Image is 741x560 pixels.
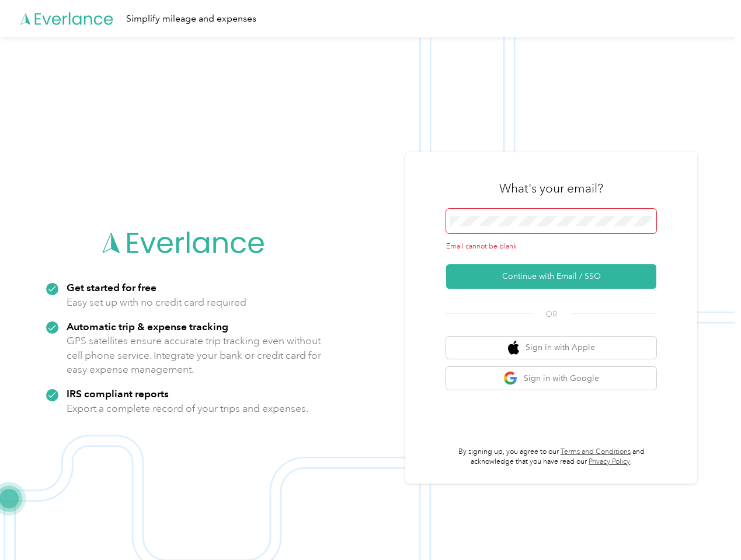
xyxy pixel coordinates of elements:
p: Export a complete record of your trips and expenses. [67,401,308,416]
div: Simplify mileage and expenses [126,12,256,26]
strong: Get started for free [67,281,156,293]
button: Continue with Email / SSO [446,264,656,289]
div: Email cannot be blank [446,242,656,252]
p: Easy set up with no credit card required [67,295,246,310]
img: google logo [503,371,518,386]
span: OR [531,308,572,320]
p: GPS satellites ensure accurate trip tracking even without cell phone service. Integrate your bank... [67,334,322,377]
p: By signing up, you agree to our and acknowledge that you have read our . [446,447,656,467]
strong: IRS compliant reports [67,387,169,400]
button: google logoSign in with Google [446,367,656,390]
a: Privacy Policy [589,457,630,466]
a: Terms and Conditions [561,447,631,456]
button: apple logoSign in with Apple [446,337,656,359]
h3: What's your email? [499,180,603,197]
strong: Automatic trip & expense tracking [67,320,228,332]
img: apple logo [508,341,520,355]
